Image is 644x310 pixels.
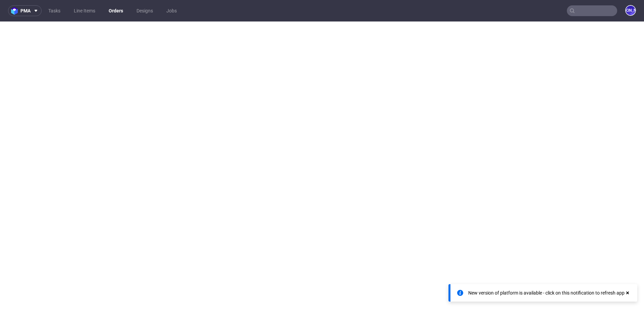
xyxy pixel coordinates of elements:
a: Jobs [162,5,181,16]
a: Tasks [44,5,64,16]
a: Line Items [70,5,99,16]
a: Designs [132,5,157,16]
img: logo [11,7,20,15]
div: New version of platform is available - click on this notification to refresh app [468,290,625,296]
button: pma [8,5,42,16]
figcaption: [PERSON_NAME] [626,6,635,15]
a: Orders [105,5,127,16]
span: pma [20,8,31,13]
